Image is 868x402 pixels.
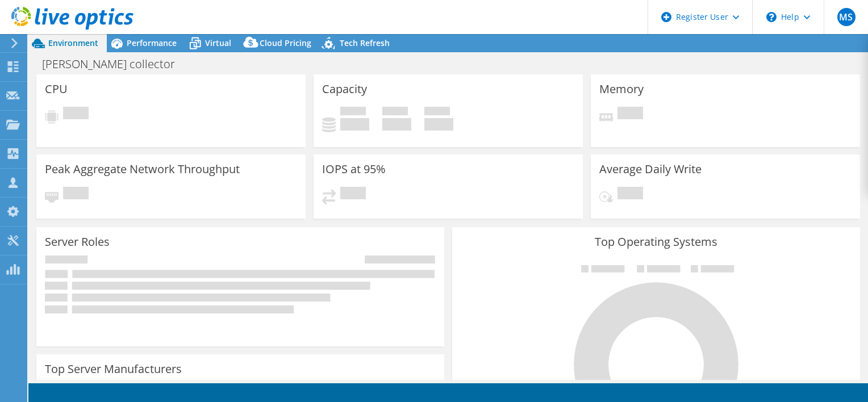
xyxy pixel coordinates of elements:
span: Performance [127,37,177,48]
span: Environment [48,37,98,48]
h3: Average Daily Write [599,163,702,175]
span: Total [424,107,450,118]
h4: 0 GiB [340,118,369,131]
h3: Server Roles [45,236,110,248]
h4: 0 GiB [424,118,453,131]
span: Pending [617,107,643,122]
span: Used [340,107,366,118]
span: Pending [617,187,643,202]
span: Pending [340,187,366,202]
h3: IOPS at 95% [322,163,386,175]
span: Virtual [205,37,231,48]
h3: Peak Aggregate Network Throughput [45,163,240,175]
span: Pending [63,187,89,202]
span: MS [837,8,856,26]
svg: \n [766,12,777,22]
h3: Capacity [322,83,367,95]
h3: Top Server Manufacturers [45,363,182,375]
span: Tech Refresh [340,37,390,48]
h3: Top Operating Systems [461,236,852,248]
span: Cloud Pricing [260,37,311,48]
h1: [PERSON_NAME] collector [37,58,193,70]
h3: CPU [45,83,68,95]
h4: 0 GiB [382,118,411,131]
h3: Memory [599,83,644,95]
span: Pending [63,107,89,122]
span: Free [382,107,408,118]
